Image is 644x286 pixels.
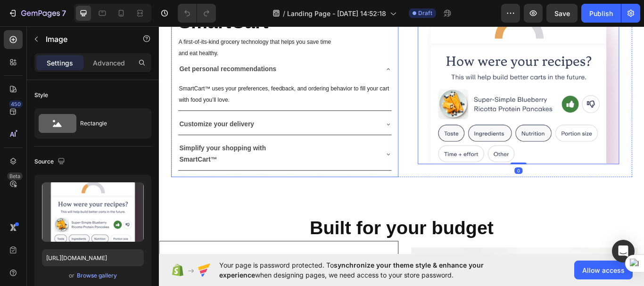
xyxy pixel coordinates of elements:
[42,249,144,266] input: https://example.com/image.jpg
[546,4,578,23] button: Save
[612,240,635,262] div: Open Intercom Messenger
[46,33,126,45] p: Image
[9,100,23,108] div: 450
[418,9,432,17] span: Draft
[7,172,23,180] div: Beta
[4,4,70,23] button: 7
[77,271,117,280] div: Browse gallery
[219,261,484,279] span: synchronize your theme style & enhance your experience
[34,155,67,168] div: Source
[42,182,144,242] img: preview-image
[287,8,386,18] span: Landing Page - [DATE] 14:52:18
[62,8,66,19] p: 7
[219,260,520,280] span: Your page is password protected. To when designing pages, we need access to your store password.
[34,91,48,99] div: Style
[589,8,613,18] div: Publish
[574,261,633,279] button: Allow access
[93,58,125,68] p: Advanced
[159,24,644,256] iframe: Design area
[554,9,570,17] span: Save
[69,270,74,281] span: or
[80,113,138,134] div: Rectangle
[582,265,625,275] span: Allow access
[178,4,216,23] div: Undo/Redo
[176,225,390,250] strong: Built for your budget
[414,167,424,175] div: 0
[47,58,73,68] p: Settings
[76,271,117,280] button: Browse gallery
[283,8,285,18] span: /
[581,4,621,23] button: Publish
